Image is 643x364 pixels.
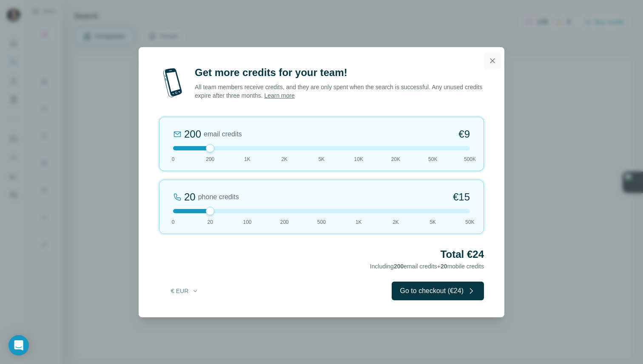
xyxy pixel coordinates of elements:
span: 20 [441,263,447,270]
span: 1K [244,155,250,163]
button: Go to checkout (€24) [392,282,484,300]
img: mobile-phone [159,66,186,100]
span: 5K [319,155,325,163]
div: 20 [184,190,196,204]
span: 200 [394,263,404,270]
span: 100 [243,218,251,226]
button: € EUR [165,283,205,299]
div: Open Intercom Messenger [9,335,29,356]
span: Including email credits + mobile credits [370,263,484,270]
span: €15 [453,190,470,204]
p: All team members receive credits, and they are only spent when the search is successful. Any unus... [195,83,484,100]
span: 200 [280,218,289,226]
span: 5K [430,218,436,226]
span: 50K [428,155,437,163]
span: 1K [356,218,362,226]
span: 20 [208,218,213,226]
span: email credits [204,129,242,139]
span: 10K [354,155,363,163]
span: 20K [391,155,400,163]
span: phone credits [198,192,239,202]
span: 2K [393,218,399,226]
a: Learn more [264,92,295,99]
span: 0 [172,155,175,163]
span: 500 [317,218,326,226]
div: 200 [184,127,201,141]
span: 0 [172,218,175,226]
span: 2K [281,155,287,163]
span: 50K [465,218,474,226]
h2: Total €24 [159,248,484,261]
span: €9 [458,127,470,141]
span: 500K [464,155,476,163]
span: 200 [206,155,214,163]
